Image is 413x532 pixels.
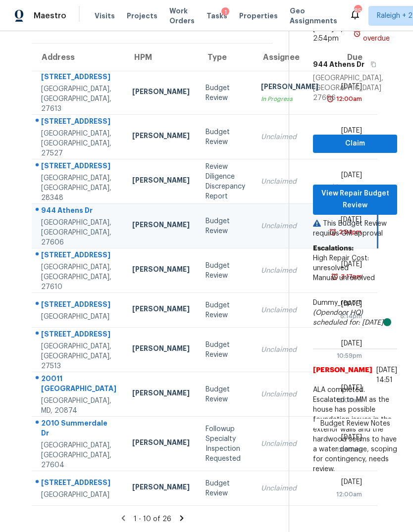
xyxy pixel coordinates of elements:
[41,205,116,218] div: 944 Athens Dr
[41,478,116,490] div: [STREET_ADDRESS]
[321,138,389,150] span: Claim
[127,11,157,21] span: Projects
[132,175,190,188] div: [PERSON_NAME]
[261,177,318,187] div: Unclaimed
[134,516,171,523] span: 1 - 10 of 26
[313,24,353,44] div: [DATE] by 2:54pm
[41,129,116,158] div: [GEOGRAPHIC_DATA], [GEOGRAPHIC_DATA], 27527
[361,24,397,44] div: 0 hours overdue
[206,83,245,103] div: Budget Review
[261,132,318,142] div: Unclaimed
[313,185,397,215] button: View Repair Budget Review
[41,218,116,247] div: [GEOGRAPHIC_DATA], [GEOGRAPHIC_DATA], 27606
[41,312,116,322] div: [GEOGRAPHIC_DATA]
[313,275,375,282] span: Manual: unresolved
[354,6,361,16] div: 85
[132,304,190,316] div: [PERSON_NAME]
[41,250,116,262] div: [STREET_ADDRESS]
[353,24,361,44] img: Overdue Alarm Icon
[41,341,116,371] div: [GEOGRAPHIC_DATA], [GEOGRAPHIC_DATA], 27513
[206,127,245,147] div: Budget Review
[132,482,190,494] div: [PERSON_NAME]
[261,94,318,104] div: In Progress
[313,385,397,474] span: ALA completed. Escalated to MM as the house has possible foundation issues in the exterior walls ...
[261,221,318,231] div: Unclaimed
[313,298,397,328] div: Dummy_report
[41,490,116,500] div: [GEOGRAPHIC_DATA]
[377,11,413,21] span: Raleigh + 2
[41,374,116,396] div: 20011 [GEOGRAPHIC_DATA]
[314,419,396,429] span: Budget Review Notes
[261,439,318,449] div: Unclaimed
[321,188,389,212] span: View Repair Budget Review
[313,255,369,272] span: High Repair Cost: unresolved
[132,437,190,450] div: [PERSON_NAME]
[132,87,190,99] div: [PERSON_NAME]
[206,424,245,464] div: Followup Specialty Inspection Requested
[132,264,190,277] div: [PERSON_NAME]
[253,44,326,71] th: Assignee
[206,479,245,498] div: Budget Review
[206,340,245,360] div: Budget Review
[41,329,116,341] div: [STREET_ADDRESS]
[41,262,116,292] div: [GEOGRAPHIC_DATA], [GEOGRAPHIC_DATA], 27610
[206,261,245,281] div: Budget Review
[206,385,245,404] div: Budget Review
[206,162,245,201] div: Review Diligence Discrepancy Report
[41,299,116,312] div: [STREET_ADDRESS]
[261,82,318,94] div: [PERSON_NAME]
[206,216,245,236] div: Budget Review
[290,6,337,26] span: Geo Assignments
[239,11,278,21] span: Properties
[41,396,116,416] div: [GEOGRAPHIC_DATA], MD, 20874
[313,245,354,252] b: Escalations:
[169,6,195,26] span: Work Orders
[313,135,397,153] button: Claim
[41,418,116,440] div: 2010 Summerdale Dr
[261,345,318,355] div: Unclaimed
[206,300,245,320] div: Budget Review
[41,161,116,173] div: [STREET_ADDRESS]
[34,11,66,21] span: Maestro
[132,343,190,356] div: [PERSON_NAME]
[132,388,190,400] div: [PERSON_NAME]
[376,367,397,384] span: [DATE] 14:51
[313,73,397,103] div: [GEOGRAPHIC_DATA], [GEOGRAPHIC_DATA] 27606
[32,44,124,71] th: Address
[313,309,363,316] i: (Opendoor HQ)
[313,319,383,326] i: scheduled for: [DATE]
[261,484,318,493] div: Unclaimed
[41,72,116,84] div: [STREET_ADDRESS]
[261,389,318,399] div: Unclaimed
[261,305,318,315] div: Unclaimed
[313,365,372,385] span: [PERSON_NAME]
[364,55,378,73] button: Copy Address
[221,7,229,17] div: 1
[198,44,253,71] th: Type
[41,440,116,470] div: [GEOGRAPHIC_DATA], [GEOGRAPHIC_DATA], 27604
[132,131,190,143] div: [PERSON_NAME]
[95,11,115,21] span: Visits
[41,84,116,114] div: [GEOGRAPHIC_DATA], [GEOGRAPHIC_DATA], 27613
[206,12,227,19] span: Tasks
[313,219,397,239] p: This Budget Review requires GM approval
[313,59,364,69] h5: 944 Athens Dr
[41,173,116,203] div: [GEOGRAPHIC_DATA], [GEOGRAPHIC_DATA], 28348
[124,44,198,71] th: HPM
[261,266,318,276] div: Unclaimed
[41,116,116,129] div: [STREET_ADDRESS]
[132,220,190,232] div: [PERSON_NAME]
